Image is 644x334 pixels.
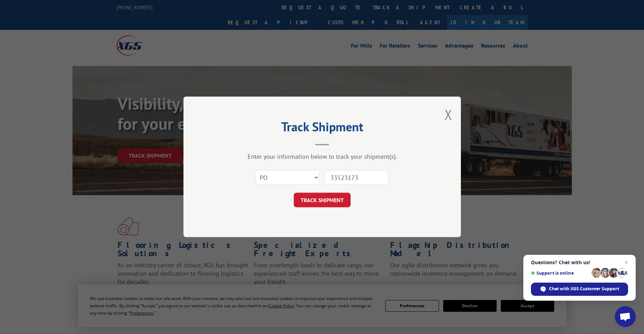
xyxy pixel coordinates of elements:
[615,306,636,327] div: Open chat
[325,170,388,185] input: Number(s)
[531,283,628,296] div: Chat with XGS Customer Support
[622,258,630,267] span: Close chat
[218,153,426,161] div: Enter your information below to track your shipment(s).
[294,193,351,208] button: TRACK SHIPMENT
[549,286,619,292] span: Chat with XGS Customer Support
[531,270,589,276] span: Support is online
[445,105,452,124] button: Close modal
[531,260,628,265] span: Questions? Chat with us!
[218,122,426,135] h2: Track Shipment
